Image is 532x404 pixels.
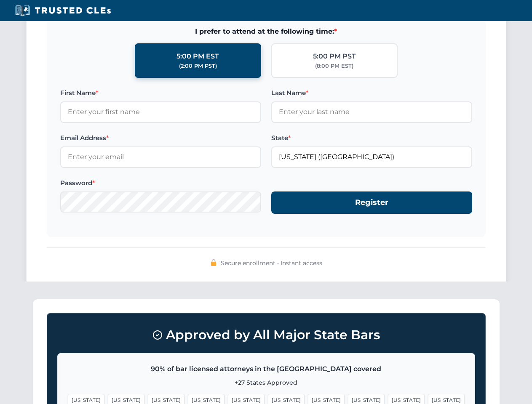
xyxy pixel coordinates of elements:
[221,258,322,268] span: Secure enrollment • Instant access
[60,26,472,37] span: I prefer to attend at the following time:
[13,4,113,17] img: Trusted CLEs
[60,101,261,122] input: Enter your first name
[179,62,217,70] div: (2:00 PM PST)
[176,51,219,62] div: 5:00 PM EST
[60,178,261,188] label: Password
[57,324,475,346] h3: Approved by All Major State Bars
[60,88,261,98] label: First Name
[60,133,261,143] label: Email Address
[271,191,472,214] button: Register
[271,133,472,143] label: State
[271,146,472,167] input: Florida (FL)
[68,364,465,375] p: 90% of bar licensed attorneys in the [GEOGRAPHIC_DATA] covered
[315,62,353,70] div: (8:00 PM EST)
[313,51,356,62] div: 5:00 PM PST
[271,101,472,122] input: Enter your last name
[210,259,217,266] img: 🔒
[60,146,261,167] input: Enter your email
[68,378,465,387] p: +27 States Approved
[271,88,472,98] label: Last Name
